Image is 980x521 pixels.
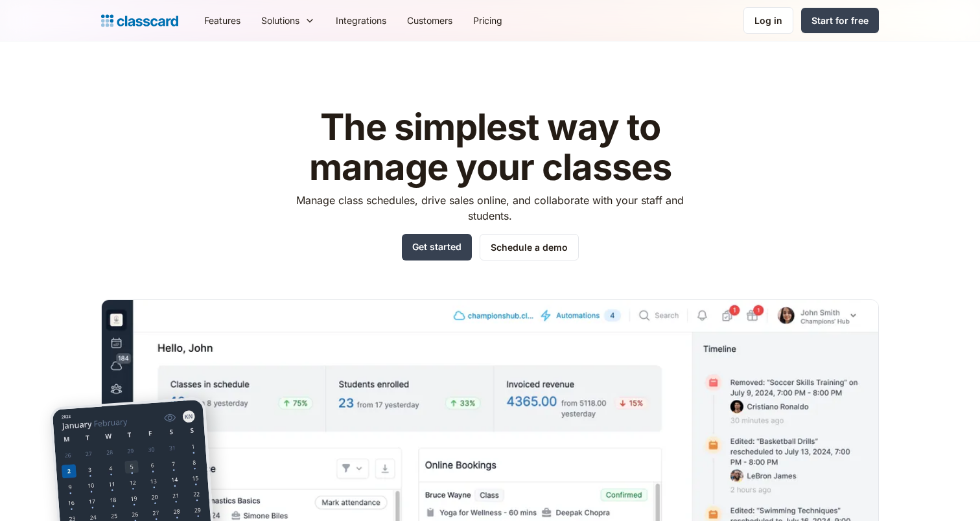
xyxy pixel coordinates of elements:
a: Log in [743,7,793,34]
a: Start for free [801,8,879,33]
a: Schedule a demo [480,234,579,260]
div: Solutions [261,14,299,27]
a: home [101,12,178,30]
div: Solutions [251,6,325,35]
a: Customers [397,6,463,35]
p: Manage class schedules, drive sales online, and collaborate with your staff and students. [285,192,696,224]
div: Log in [754,14,782,27]
a: Get started [402,234,472,260]
h1: The simplest way to manage your classes [285,108,696,187]
div: Start for free [811,14,869,27]
a: Integrations [325,6,397,35]
a: Pricing [463,6,513,35]
a: Features [194,6,251,35]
